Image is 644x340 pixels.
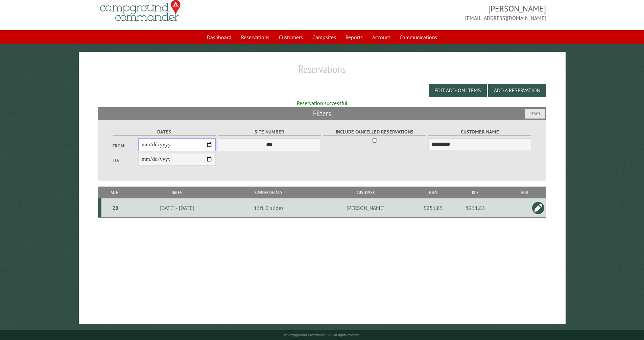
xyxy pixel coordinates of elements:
[525,109,545,119] button: Reset
[275,31,307,44] a: Customers
[428,128,531,136] label: Customer Name
[129,204,225,211] div: [DATE] - [DATE]
[311,187,420,198] th: Customer
[113,128,216,136] label: Dates
[203,31,236,44] a: Dashboard
[128,187,226,198] th: Dates
[488,84,546,97] button: Add a Reservation
[101,187,128,198] th: Site
[504,187,546,198] th: Edit
[447,198,504,218] td: $251.85
[284,333,360,337] small: © Campground Commander LLC. All rights reserved.
[368,31,394,44] a: Account
[341,31,367,44] a: Reports
[104,204,127,211] div: 28
[218,128,321,136] label: Site Number
[98,63,546,81] h1: Reservations
[226,198,311,218] td: 15ft, 0 slides
[420,187,447,198] th: Total
[323,128,426,136] label: Include Cancelled Reservations
[98,107,546,120] h2: Filters
[113,157,138,164] label: To:
[396,31,441,44] a: Communications
[447,187,504,198] th: Due
[237,31,273,44] a: Reservations
[226,187,311,198] th: Camper Details
[420,198,447,218] td: $251.85
[308,31,340,44] a: Campsites
[98,99,546,107] div: Reservation successful
[322,3,546,22] span: [PERSON_NAME] [EMAIL_ADDRESS][DOMAIN_NAME]
[429,84,487,97] button: Edit Add-on Items
[311,198,420,218] td: [PERSON_NAME]
[113,143,138,149] label: From:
